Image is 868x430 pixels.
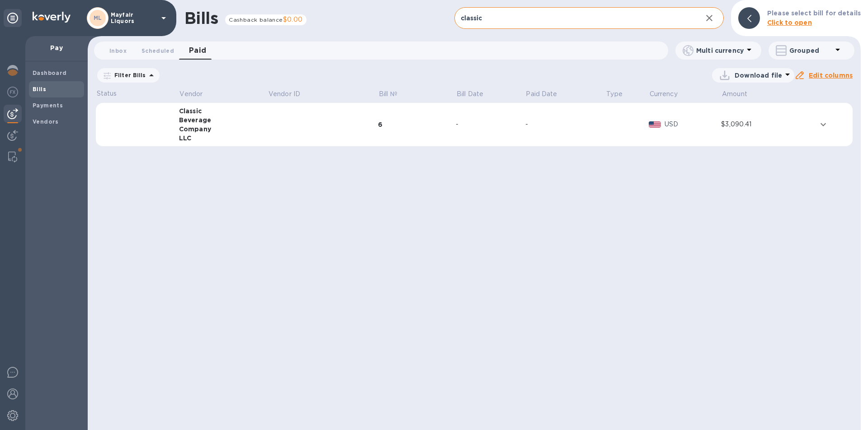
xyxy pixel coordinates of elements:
b: ML [94,14,102,21]
img: Logo [33,12,71,23]
img: USD [649,121,661,128]
div: Unpin categories [4,9,22,27]
p: Mayfair Liquors [111,12,156,24]
p: Bill Date [457,89,483,99]
div: - [525,120,606,129]
p: Grouped [789,46,832,55]
span: Vendor ID [269,89,312,99]
p: Multi currency [696,46,744,55]
p: Currency [650,89,678,99]
p: Bill № [379,89,397,99]
span: Paid [189,44,207,57]
p: Paid Date [526,89,557,99]
p: Vendor [179,89,203,99]
b: Dashboard [33,69,67,76]
p: Pay [33,43,80,52]
div: LLC [179,134,268,143]
b: Bills [33,86,46,92]
span: $0.00 [283,16,303,23]
div: $3,090.41 [721,120,816,129]
span: Bill № [379,89,409,99]
button: expand row [816,118,830,131]
span: Vendor [179,89,214,99]
u: Edit columns [809,72,853,79]
p: Amount [722,89,747,99]
div: Classic [179,106,268,116]
div: 6 [378,120,456,129]
p: Type [606,89,623,99]
p: Vendor ID [269,89,300,99]
div: - [456,120,525,129]
div: Company [179,125,268,134]
p: USD [665,120,722,129]
b: Click to open [767,19,812,26]
span: Scheduled [142,46,174,55]
b: Please select bill for details [767,9,861,17]
h1: Bills [184,9,218,28]
img: Foreign exchange [7,87,18,97]
p: Status [97,89,149,98]
b: Payments [33,102,63,109]
span: Cashback balance [229,16,283,23]
p: Filter Bills [111,71,146,79]
p: Download file [735,71,782,80]
div: Beverage [179,116,268,125]
b: Vendors [33,118,59,125]
span: Amount [722,89,759,99]
span: Inbox [109,46,127,55]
